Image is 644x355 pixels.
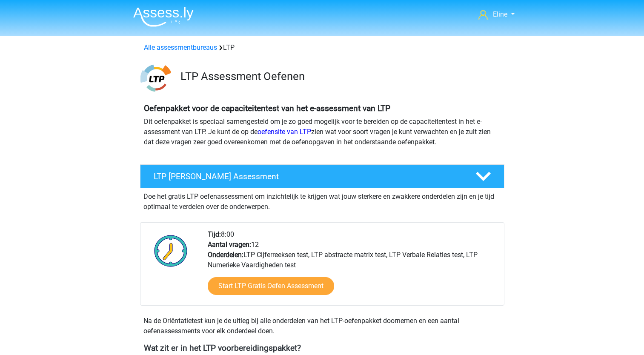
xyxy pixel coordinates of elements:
div: 8:00 12 LTP Cijferreeksen test, LTP abstracte matrix test, LTP Verbale Relaties test, LTP Numerie... [201,229,504,305]
span: Eline [493,10,507,18]
b: Oefenpakket voor de capaciteitentest van het e-assessment van LTP [144,103,390,113]
div: Doe het gratis LTP oefenassessment om inzichtelijk te krijgen wat jouw sterkere en zwakkere onder... [140,188,504,212]
a: Eline [475,9,518,20]
p: Dit oefenpakket is speciaal samengesteld om je zo goed mogelijk voor te bereiden op de capaciteit... [144,117,501,147]
h4: Wat zit er in het LTP voorbereidingspakket? [144,343,501,353]
b: Onderdelen: [208,251,243,259]
a: oefensite van LTP [258,128,311,136]
div: Na de Oriëntatietest kun je de uitleg bij alle onderdelen van het LTP-oefenpakket doornemen en ee... [140,316,504,336]
h4: LTP [PERSON_NAME] Assessment [154,172,462,181]
a: Start LTP Gratis Oefen Assessment [208,277,334,295]
b: Aantal vragen: [208,240,251,249]
a: Alle assessmentbureaus [144,43,217,52]
img: Klok [149,229,192,272]
div: LTP [140,43,504,53]
img: ltp.png [140,63,171,93]
img: Assessly [133,7,194,27]
h3: LTP Assessment Oefenen [180,70,498,83]
a: LTP [PERSON_NAME] Assessment [137,164,508,188]
b: Tijd: [208,230,221,238]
